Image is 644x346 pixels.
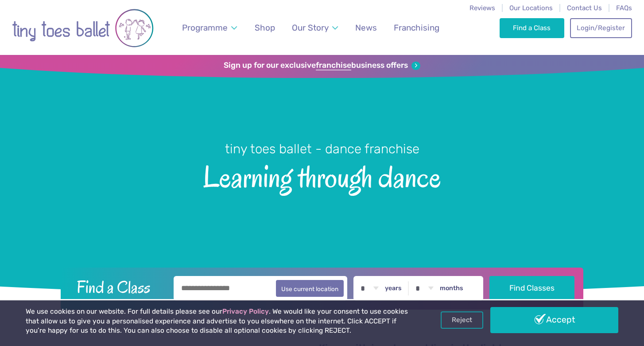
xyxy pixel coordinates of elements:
label: months [440,284,463,292]
h2: Find a Class [70,276,168,298]
small: tiny toes ballet - dance franchise [225,141,419,156]
a: Our Story [288,17,342,38]
button: Find Classes [489,276,575,301]
span: Our Story [292,23,329,33]
span: Learning through dance [16,158,628,194]
a: Programme [178,17,241,38]
a: Reject [441,311,483,328]
a: Franchising [390,17,444,38]
span: Shop [255,23,275,33]
a: Our Locations [509,4,553,12]
span: Programme [182,23,228,33]
a: Reviews [469,4,495,12]
label: years [385,284,402,292]
a: News [351,17,381,38]
a: Shop [251,17,279,38]
a: Accept [490,307,619,333]
button: Use current location [276,280,344,297]
img: tiny toes ballet [12,6,154,51]
span: News [355,23,377,33]
a: Sign up for our exclusivefranchisebusiness offers [224,61,420,70]
a: FAQs [616,4,632,12]
a: Privacy Policy [222,307,269,315]
a: Find a Class [500,18,565,38]
strong: franchise [316,61,351,70]
a: Contact Us [567,4,602,12]
p: We use cookies on our website. For full details please see our . We would like your consent to us... [26,307,411,336]
span: Franchising [394,23,439,33]
a: Login/Register [570,18,632,38]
